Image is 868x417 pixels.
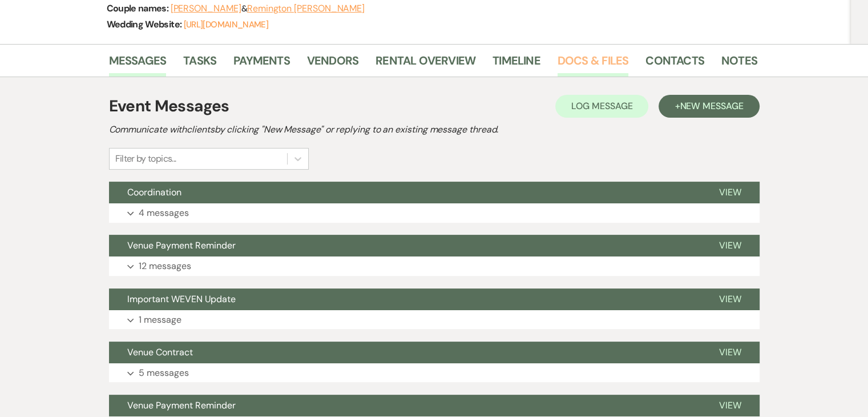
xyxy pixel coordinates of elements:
button: Venue Payment Reminder [109,395,701,416]
p: 4 messages [139,206,189,220]
p: 1 message [139,312,181,327]
button: View [701,235,760,256]
h1: Event Messages [109,94,229,118]
span: View [719,186,741,198]
span: Coordination [127,186,181,198]
a: Vendors [307,51,358,77]
span: View [719,239,741,251]
button: View [701,288,760,310]
a: Rental Overview [376,51,475,77]
button: 4 messages [109,203,760,223]
button: 12 messages [109,256,760,276]
button: Venue Contract [109,342,701,363]
span: Venue Contract [127,346,193,358]
button: Log Message [555,95,648,118]
span: Log Message [571,100,632,112]
a: Docs & Files [558,51,628,77]
button: [PERSON_NAME] [171,4,241,13]
span: Venue Payment Reminder [127,399,236,411]
a: Messages [109,51,167,77]
p: 5 messages [139,366,189,380]
a: [URL][DOMAIN_NAME] [184,19,268,30]
span: Venue Payment Reminder [127,239,236,251]
a: Notes [721,51,757,77]
div: Filter by topics... [115,152,176,166]
span: & [171,3,365,14]
a: Payments [233,51,290,77]
h2: Communicate with clients by clicking "New Message" or replying to an existing message thread. [109,123,760,137]
button: 5 messages [109,363,760,383]
p: 12 messages [139,259,191,274]
button: View [701,182,760,203]
button: Coordination [109,182,701,203]
button: +New Message [659,95,759,118]
a: Timeline [492,51,540,77]
span: Couple names: [107,2,171,14]
span: View [719,399,741,411]
button: View [701,342,760,363]
span: New Message [680,100,743,112]
button: Remington [PERSON_NAME] [247,4,365,13]
button: Important WEVEN Update [109,288,701,310]
span: View [719,293,741,305]
span: Important WEVEN Update [127,293,236,305]
button: View [701,395,760,416]
a: Tasks [183,51,216,77]
span: Wedding Website: [107,18,184,30]
button: 1 message [109,310,760,330]
a: Contacts [645,51,704,77]
button: Venue Payment Reminder [109,235,701,256]
span: View [719,346,741,358]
